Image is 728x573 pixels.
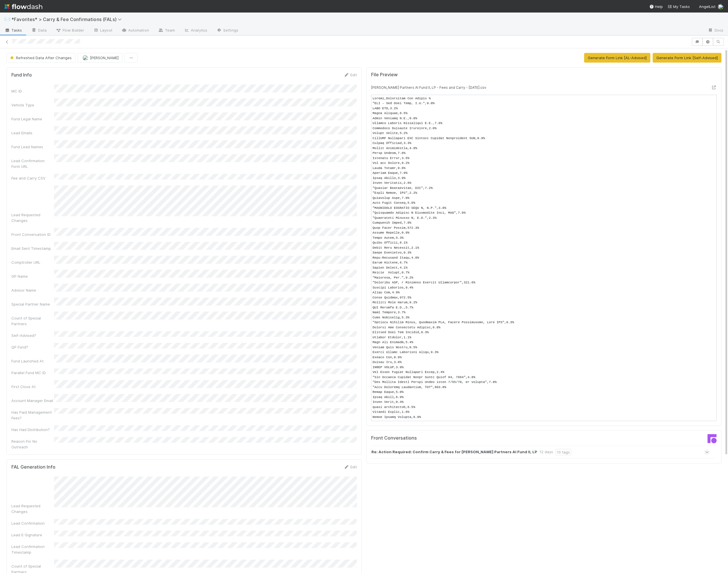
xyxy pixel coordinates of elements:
h5: Front Conversations [371,435,540,441]
h5: Fund Info [11,72,32,78]
div: 10 tags [555,449,571,455]
a: Settings [212,26,243,35]
div: QP Fund? [11,344,54,350]
div: Self-Advised? [11,333,54,338]
div: Special Partner Name [11,301,54,307]
div: GP Name [11,273,54,279]
span: ✉️ [5,17,10,22]
a: Automation [117,26,154,35]
a: Flow Builder [51,26,89,35]
a: Edit [344,73,357,77]
div: Help [649,4,663,9]
img: front-logo-b4b721b83371efbadf0a.svg [708,434,717,443]
button: Generate Form Link [Self-Advised] [653,53,721,63]
div: Email Sent Timestamp [11,246,54,251]
button: Generate Form Link [AL-Advised] [584,53,650,63]
img: avatar_9bf5d80c-4205-46c9-bf6e-5147b3b3a927.png [82,55,88,61]
button: Refreshed Data After Changes [7,53,75,63]
a: Team [154,26,179,35]
a: Docs [703,26,728,35]
div: Fund Launched At [11,358,54,364]
a: Layout [89,26,117,35]
div: Has Had Distribution? [11,427,54,432]
div: Lead Emails [11,130,54,136]
div: Comptroller URL [11,259,54,265]
strong: Re: Action Required: Confirm Carry & Fees for [PERSON_NAME] Partners AI Fund II, LP [371,449,537,455]
div: Lead E-Signature [11,532,54,538]
div: MC ID [11,88,54,94]
div: Reason For No Outreach [11,438,54,450]
div: Lead Requested Changes [11,503,54,514]
small: [PERSON_NAME] Partners AI Fund II, LP - Fees and Carry - [DATE].csv [371,85,486,90]
div: Vehicle Type [11,102,54,108]
div: Advisor Name [11,287,54,293]
div: Lead Confirmation Timestamp [11,544,54,555]
div: Lead Confirmation Form URL [11,158,54,169]
a: Edit [344,465,357,469]
div: Lead Requested Changes [11,212,54,223]
div: Fund Legal Name [11,116,54,122]
a: Data [27,26,51,35]
div: 12 days [539,449,553,455]
span: Refreshed Data After Changes [9,55,72,60]
div: First Close At [11,384,54,389]
div: Count of Special Partners [11,315,54,327]
h5: File Preview [371,72,398,78]
span: [PERSON_NAME] [90,55,119,60]
span: Tasks [5,27,22,33]
div: Fund Lead Names [11,144,54,150]
img: logo-inverted-e16ddd16eac7371096b0.svg [5,2,42,11]
span: *Favorites* > Carry & Fee Confirmations (FALs) [11,17,125,22]
div: Fee and Carry CSV [11,175,54,181]
div: Account Manager Email [11,398,54,403]
div: Front Conversation ID [11,232,54,237]
span: Flow Builder [56,27,84,33]
span: AngelList [699,4,715,9]
div: Has Paid Management Fees? [11,409,54,421]
a: My Tasks [667,4,690,9]
div: Parallel Fund MC ID [11,370,54,376]
h5: FAL Generation Info [11,464,55,470]
div: Lead Confirmation [11,520,54,526]
button: [PERSON_NAME] [78,53,122,63]
span: My Tasks [667,4,690,9]
pre: Loremi,Dolorsitam Con Adipis % "ELI - Sed Doei Temp, I.U.",9.0% LABO ETD,3.2% Magna Aliquae,6.5% ... [371,95,717,421]
a: Analytics [179,26,212,35]
img: avatar_a30eae2f-1634-400a-9e21-710cfd6f71f0.png [718,4,723,10]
